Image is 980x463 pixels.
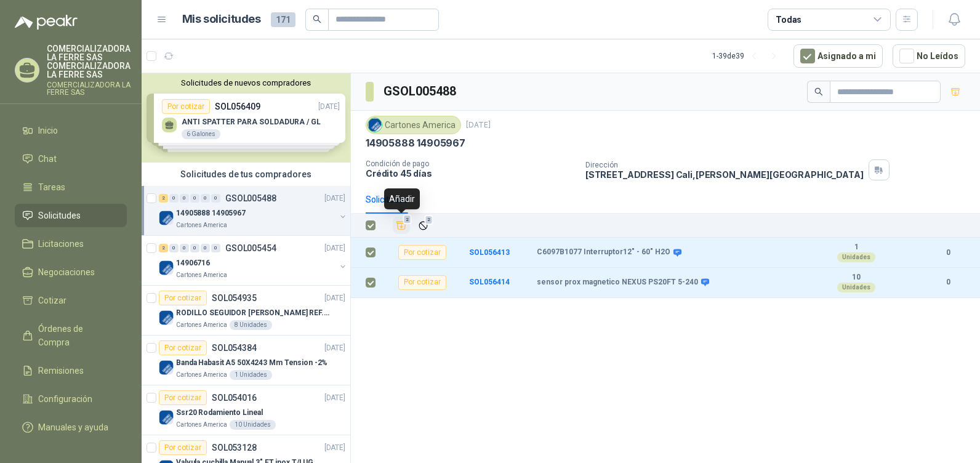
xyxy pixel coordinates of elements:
p: Dirección [585,161,864,169]
div: Por cotizar [159,440,207,455]
a: Inicio [15,119,127,142]
div: 0 [180,244,189,252]
div: 0 [180,194,189,203]
p: SOL054384 [212,344,257,352]
div: 0 [211,244,220,252]
div: 0 [211,194,220,203]
button: No Leídos [893,44,965,68]
div: 8 Unidades [230,320,272,330]
div: Unidades [837,252,875,262]
p: [DATE] [324,442,345,454]
p: GSOL005454 [225,244,276,252]
b: 10 [814,273,899,283]
button: Solicitudes de nuevos compradores [147,78,345,87]
p: [DATE] [466,119,491,131]
p: Crédito 45 días [366,168,576,179]
p: SOL054016 [212,393,257,402]
div: 0 [201,244,210,252]
p: [DATE] [324,292,345,304]
span: Inicio [38,124,58,137]
span: Negociaciones [38,265,95,279]
b: 0 [931,247,965,259]
div: 2 [159,244,168,252]
a: Solicitudes [15,204,127,227]
a: SOL056414 [469,278,510,286]
p: GSOL005488 [225,194,276,203]
div: Por cotizar [159,291,207,305]
a: 2 0 0 0 0 0 GSOL005454[DATE] Company Logo14906716Cartones America [159,241,348,280]
div: Unidades [837,283,875,292]
p: Cartones America [176,220,227,230]
div: 0 [201,194,210,203]
div: 0 [169,194,179,203]
span: Solicitudes [38,209,81,222]
p: SOL053128 [212,443,257,452]
div: Por cotizar [159,390,207,405]
span: Tareas [38,180,65,194]
div: 0 [169,244,179,252]
p: Cartones America [176,370,227,380]
img: Company Logo [159,260,174,275]
div: Solicitudes de nuevos compradoresPor cotizarSOL056409[DATE] ANTI SPATTER PARA SOLDADURA / GL6 Gal... [142,73,350,163]
div: 0 [190,194,199,203]
p: Condición de pago [366,159,576,168]
a: Cotizar [15,289,127,312]
img: Company Logo [159,360,174,375]
p: 14906716 [176,257,210,269]
button: Ignorar [415,217,432,234]
p: SOL054935 [212,294,257,302]
span: 171 [271,12,295,27]
div: Añadir [384,188,420,209]
a: Por cotizarSOL054935[DATE] Company LogoRODILLO SEGUIDOR [PERSON_NAME] REF. NATV-17-PPA [PERSON_NA... [142,286,350,336]
a: Tareas [15,175,127,199]
p: [DATE] [324,193,345,204]
p: Banda Habasit A5 50X4243 Mm Tension -2% [176,357,327,369]
div: Por cotizar [159,340,207,355]
a: Órdenes de Compra [15,317,127,354]
p: Cartones America [176,320,227,330]
p: [DATE] [324,342,345,354]
h3: GSOL005488 [384,82,458,101]
div: 0 [190,244,199,252]
span: 2 [425,215,433,225]
a: Por cotizarSOL054016[DATE] Company LogoSsr20 Rodamiento LinealCartones America10 Unidades [142,385,350,435]
b: 0 [931,276,965,288]
b: sensor prox magnetico NEXUS PS20FT 5-240 [537,278,698,288]
p: 14905888 14905967 [366,137,465,150]
p: Cartones America [176,420,227,430]
button: Asignado a mi [793,44,883,68]
p: Ssr20 Rodamiento Lineal [176,407,263,419]
span: Configuración [38,392,92,406]
img: Logo peakr [15,15,78,30]
a: Licitaciones [15,232,127,256]
button: Añadir [393,217,410,234]
a: SOL056413 [469,248,510,257]
p: RODILLO SEGUIDOR [PERSON_NAME] REF. NATV-17-PPA [PERSON_NAME] [176,307,329,319]
p: COMERCIALIZADORA LA FERRE SAS [47,81,131,96]
img: Company Logo [159,410,174,425]
div: 2 [159,194,168,203]
a: Negociaciones [15,260,127,284]
a: Manuales y ayuda [15,416,127,439]
div: Por cotizar [398,245,446,260]
b: C6097B1077 Interruptor12" - 60" H2O [537,248,670,257]
span: search [814,87,823,96]
span: Licitaciones [38,237,84,251]
span: Órdenes de Compra [38,322,115,349]
b: 1 [814,243,899,252]
div: Todas [776,13,801,26]
span: Cotizar [38,294,66,307]
div: 10 Unidades [230,420,276,430]
p: [STREET_ADDRESS] Cali , [PERSON_NAME][GEOGRAPHIC_DATA] [585,169,864,180]
div: 1 Unidades [230,370,272,380]
span: Manuales y ayuda [38,421,108,434]
div: Por cotizar [398,275,446,290]
p: [DATE] [324,392,345,404]
p: COMERCIALIZADORA LA FERRE SAS COMERCIALIZADORA LA FERRE SAS [47,44,131,79]
span: 2 [403,215,412,225]
h1: Mis solicitudes [182,10,261,28]
a: Por cotizarSOL054384[DATE] Company LogoBanda Habasit A5 50X4243 Mm Tension -2%Cartones America1 U... [142,336,350,385]
a: Configuración [15,387,127,411]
